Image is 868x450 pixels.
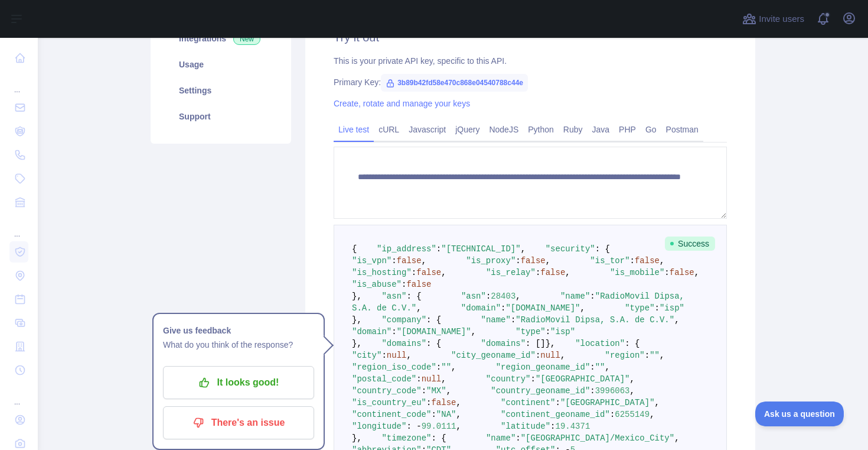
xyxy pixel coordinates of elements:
[660,303,684,313] span: "isp"
[352,315,362,325] span: },
[530,374,535,384] span: :
[416,268,441,277] span: false
[387,351,407,360] span: null
[484,120,523,139] a: NodeJS
[615,410,650,419] span: 6255149
[540,351,560,360] span: null
[352,433,362,443] span: },
[496,362,590,372] span: "region_geoname_id"
[515,327,545,336] span: "type"
[759,12,804,26] span: Invite users
[605,362,610,372] span: ,
[740,9,807,28] button: Invite users
[694,268,699,277] span: ,
[381,339,426,348] span: "domains"
[391,256,396,266] span: :
[625,339,639,348] span: : {
[755,402,844,426] iframe: Toggle Customer Support
[650,410,654,419] span: ,
[546,244,595,254] span: "security"
[9,215,28,239] div: ...
[526,339,546,348] span: : []
[630,374,635,384] span: ,
[605,351,645,360] span: "region"
[456,410,461,419] span: ,
[536,268,540,277] span: :
[641,120,661,139] a: Go
[9,383,28,407] div: ...
[491,292,515,301] span: 28403
[560,292,590,301] span: "name"
[481,315,510,325] span: "name"
[406,351,411,360] span: ,
[614,120,641,139] a: PHP
[416,303,421,313] span: ,
[381,351,386,360] span: :
[163,323,314,338] h1: Give us feedback
[334,76,727,88] div: Primary Key:
[661,120,703,139] a: Postman
[374,120,404,139] a: cURL
[352,386,422,396] span: "country_code"
[165,51,277,77] a: Usage
[501,303,505,313] span: :
[436,362,441,372] span: :
[565,268,570,277] span: ,
[397,256,422,266] span: false
[334,99,470,108] a: Create, rotate and manage your keys
[352,339,362,348] span: },
[590,292,595,301] span: :
[466,256,515,266] span: "is_proxy"
[486,268,536,277] span: "is_relay"
[655,398,660,407] span: ,
[352,292,362,301] span: },
[391,327,396,336] span: :
[515,433,520,443] span: :
[352,398,426,407] span: "is_country_eu"
[402,280,406,289] span: :
[595,244,610,254] span: : {
[625,303,654,313] span: "type"
[9,71,28,95] div: ...
[590,386,595,396] span: :
[660,351,664,360] span: ,
[441,374,446,384] span: ,
[575,339,625,348] span: "location"
[352,280,402,289] span: "is_abuse"
[595,386,630,396] span: 3996063
[352,256,391,266] span: "is_vpn"
[670,268,694,277] span: false
[546,339,556,348] span: },
[352,374,416,384] span: "postal_code"
[595,362,605,372] span: ""
[501,410,610,419] span: "continent_geoname_id"
[521,433,674,443] span: "[GEOGRAPHIC_DATA]/Mexico_City"
[165,103,277,130] a: Support
[334,55,727,67] div: This is your private API key, specific to this API.
[412,268,416,277] span: :
[436,410,456,419] span: "NA"
[511,315,515,325] span: :
[461,292,486,301] span: "asn"
[406,292,421,301] span: : {
[645,351,650,360] span: :
[451,120,484,139] a: jQuery
[422,374,442,384] span: null
[441,362,451,372] span: ""
[630,386,635,396] span: ,
[406,280,431,289] span: false
[381,74,528,92] span: 3b89b42fd58e470c868e04540788c44e
[416,374,421,384] span: :
[404,120,451,139] a: Javascript
[406,422,421,431] span: : -
[436,244,441,254] span: :
[540,268,565,277] span: false
[501,398,555,407] span: "continent"
[559,120,588,139] a: Ruby
[501,422,550,431] span: "latitude"
[556,398,560,407] span: :
[560,351,565,360] span: ,
[521,256,546,266] span: false
[471,327,476,336] span: ,
[426,398,431,407] span: :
